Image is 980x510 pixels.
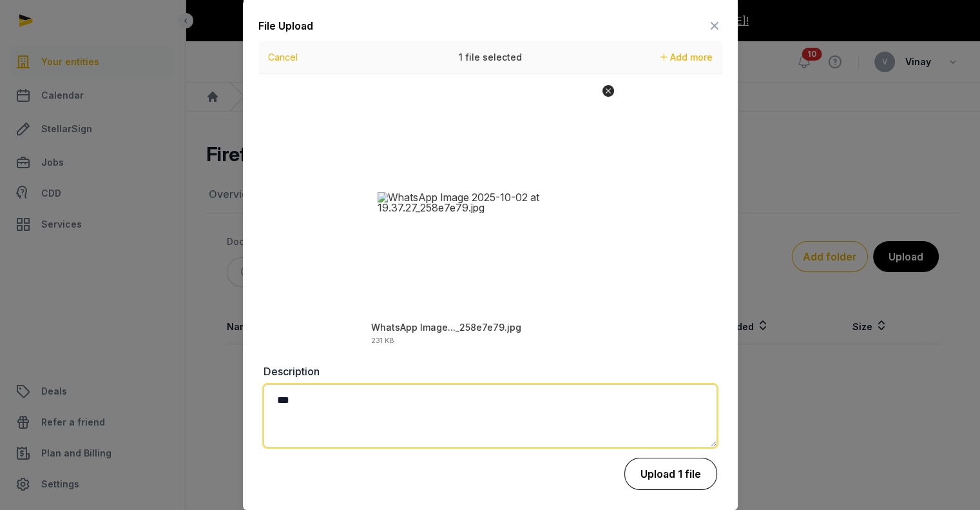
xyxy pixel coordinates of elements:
[258,18,313,34] div: File Upload
[371,321,521,334] div: WhatsApp Image 2025-10-02 at 19.37.27_258e7e79.jpg
[624,458,717,490] button: Upload 1 file
[602,85,614,97] button: Remove file
[264,364,717,379] label: Description
[258,41,722,364] div: Uppy Dashboard
[670,52,713,63] span: Add more
[655,48,718,66] button: Add more files
[749,361,980,510] iframe: Chat Widget
[394,41,587,74] div: 1 file selected
[371,186,610,219] img: WhatsApp Image 2025-10-02 at 19.37.27_258e7e79.jpg
[264,48,302,66] button: Cancel
[371,337,394,344] div: 231 KB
